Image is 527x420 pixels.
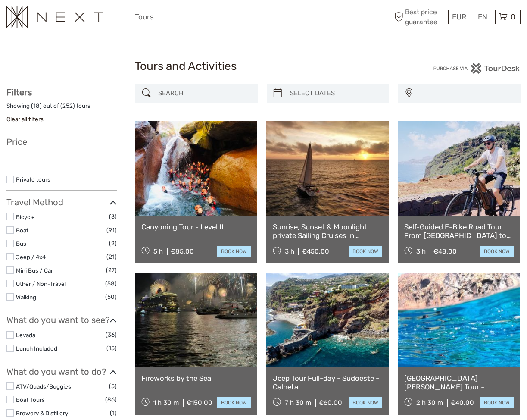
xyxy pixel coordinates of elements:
[480,246,514,257] a: book now
[273,374,382,392] a: Jeep Tour Full-day - Sudoeste - Calheta
[105,292,117,302] span: (50)
[16,410,68,417] a: Brewery & Distillery
[480,397,514,408] a: book now
[392,7,446,26] span: Best price guarantee
[16,280,66,287] a: Other / Non-Travel
[16,176,50,183] a: Private tours
[187,399,212,407] div: €150.00
[106,225,117,235] span: (91)
[474,10,491,24] div: EN
[16,254,46,260] a: Jeep / 4x4
[6,116,44,122] a: Clear all filters
[349,246,382,257] a: book now
[217,246,251,257] a: book now
[416,248,426,255] span: 3 h
[62,102,73,110] label: 252
[135,60,392,73] h1: Tours and Activities
[16,213,35,220] a: Bicycle
[285,399,311,407] span: 7 h 30 m
[16,396,45,403] a: Boat Tours
[6,315,117,325] h3: What do you want to see?
[416,399,443,407] span: 2 h 30 m
[6,102,117,115] div: Showing ( ) out of ( ) tours
[433,248,457,255] div: €48.00
[16,294,36,301] a: Walking
[433,63,521,74] img: PurchaseViaTourDesk.png
[349,397,382,408] a: book now
[105,395,117,404] span: (86)
[105,279,117,288] span: (58)
[109,212,117,222] span: (3)
[141,374,251,382] a: Fireworks by the Sea
[16,383,71,390] a: ATV/Quads/Buggies
[404,223,514,240] a: Self-Guided E-Bike Road Tour From [GEOGRAPHIC_DATA] to [GEOGRAPHIC_DATA]
[16,267,53,274] a: Mini Bus / Car
[33,102,40,110] label: 18
[287,86,385,101] input: SELECT DATES
[109,238,117,248] span: (2)
[106,343,117,353] span: (15)
[6,137,117,147] h3: Price
[110,408,117,418] span: (1)
[302,248,329,255] div: €450.00
[6,87,32,97] strong: Filters
[153,248,163,255] span: 5 h
[155,86,253,101] input: SEARCH
[285,248,294,255] span: 3 h
[171,248,194,255] div: €85.00
[16,227,28,234] a: Boat
[404,374,514,392] a: [GEOGRAPHIC_DATA][PERSON_NAME] Tour - [GEOGRAPHIC_DATA]
[451,399,474,407] div: €40.00
[16,332,35,339] a: Levada
[6,197,117,207] h3: Travel Method
[16,240,26,247] a: Bus
[6,6,103,28] img: 3282-a978e506-1cde-4c38-be18-ebef36df7ad8_logo_small.png
[319,399,342,407] div: €60.00
[16,345,57,352] a: Lunch Included
[153,399,179,407] span: 1 h 30 m
[6,367,117,377] h3: What do you want to do?
[452,13,466,21] span: EUR
[217,397,251,408] a: book now
[109,381,117,391] span: (5)
[135,11,154,23] a: Tours
[106,330,117,340] span: (36)
[106,265,117,275] span: (27)
[509,13,517,21] span: 0
[106,252,117,262] span: (21)
[273,223,382,240] a: Sunrise, Sunset & Moonlight private Sailing Cruises in [GEOGRAPHIC_DATA]
[141,223,251,231] a: Canyoning Tour - Level II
